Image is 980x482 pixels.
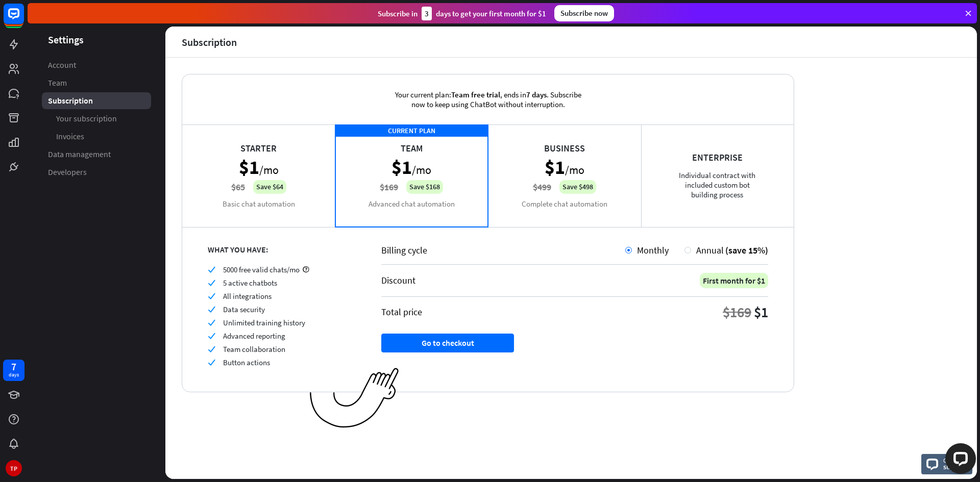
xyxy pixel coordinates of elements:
[11,362,16,371] div: 7
[381,306,422,318] div: Total price
[42,57,151,73] a: Account
[9,371,19,378] div: days
[381,244,625,256] div: Billing cycle
[42,74,151,91] a: Team
[208,345,215,353] i: check
[223,291,272,301] span: All integrations
[223,318,305,327] span: Unlimited training history
[378,74,598,124] div: Your current plan: , ends in . Subscribe now to keep using ChatBot without interruption.
[723,303,751,321] div: $169
[223,331,285,341] span: Advanced reporting
[28,33,165,46] header: Settings
[696,244,724,256] span: Annual
[208,306,215,313] i: check
[310,368,399,428] img: ec979a0a656117aaf919.png
[526,90,547,99] span: 7 days
[223,278,277,288] span: 5 active chatbots
[48,60,76,70] span: Account
[42,110,151,127] a: Your subscription
[208,279,215,287] i: check
[208,244,356,255] div: WHAT YOU HAVE:
[637,244,669,256] span: Monthly
[208,332,215,340] i: check
[754,303,768,321] div: $1
[42,146,151,163] a: Data management
[48,78,67,88] span: Team
[223,358,270,367] span: Button actions
[700,273,768,288] div: First month for $1
[42,128,151,145] a: Invoices
[42,164,151,181] a: Developers
[451,90,500,99] span: Team free trial
[422,7,432,20] div: 3
[208,319,215,326] i: check
[554,5,614,21] div: Subscribe now
[56,131,84,142] span: Invoices
[208,359,215,366] i: check
[208,292,215,300] i: check
[223,344,285,354] span: Team collaboration
[223,265,300,274] span: 5000 free valid chats/mo
[208,266,215,273] i: check
[48,95,93,106] span: Subscription
[6,460,22,476] div: TP
[381,334,514,352] button: Go to checkout
[3,360,24,381] a: 7 days
[937,439,980,482] iframe: LiveChat chat widget
[48,149,111,160] span: Data management
[223,305,265,314] span: Data security
[378,7,546,20] div: Subscribe in days to get your first month for $1
[725,244,768,256] span: (save 15%)
[48,167,87,177] span: Developers
[381,274,415,286] div: Discount
[182,36,237,48] div: Subscription
[56,113,117,124] span: Your subscription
